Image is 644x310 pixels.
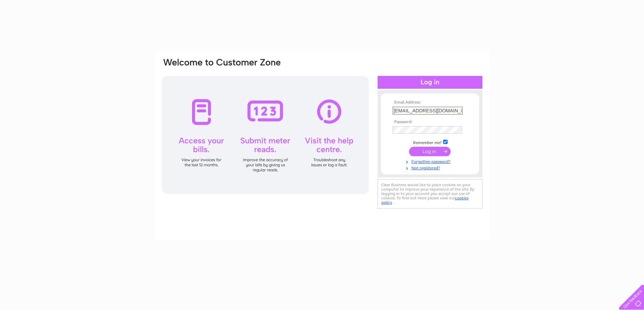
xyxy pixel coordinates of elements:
[391,100,469,105] th: Email Address:
[391,120,469,124] th: Password:
[392,164,469,171] a: Not registered?
[409,147,451,156] input: Submit
[378,179,482,208] div: Clear Business would like to place cookies on your computer to improve your experience of the sit...
[392,158,469,164] a: Forgotten password?
[391,139,469,145] td: Remember me?
[381,196,469,205] a: cookies policy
